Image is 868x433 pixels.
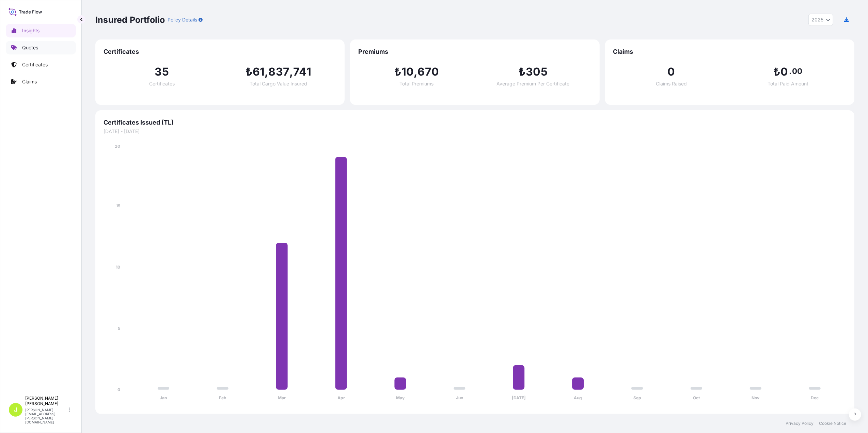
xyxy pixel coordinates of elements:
span: 837 [268,66,289,77]
button: Year Selector [808,14,833,26]
tspan: 15 [116,203,120,208]
span: Total Cargo Value Insured [250,81,307,86]
a: Claims [6,75,76,89]
tspan: 10 [116,264,120,270]
p: Insights [22,27,40,34]
span: . [789,68,791,74]
span: 2025 [811,16,823,23]
tspan: Oct [693,396,700,401]
tspan: Dec [811,396,819,401]
p: Certificates [22,61,48,68]
span: 10 [401,66,414,77]
span: 0 [668,66,675,77]
a: Quotes [6,41,76,54]
span: Claims Raised [656,81,687,86]
span: Average Premium Per Certificate [497,81,570,86]
tspan: Feb [219,396,226,401]
tspan: Nov [752,396,760,401]
span: J [14,406,17,413]
span: 0 [780,66,788,77]
span: 305 [526,66,548,77]
span: Total Paid Amount [768,81,808,86]
span: , [265,66,268,77]
a: Insights [6,24,76,37]
tspan: May [396,396,405,401]
p: Claims [22,78,37,85]
span: , [414,66,417,77]
p: [PERSON_NAME][EMAIL_ADDRESS][PERSON_NAME][DOMAIN_NAME] [25,408,67,424]
span: 35 [155,66,169,77]
span: Certificates [149,81,175,86]
p: Policy Details [168,16,197,23]
span: ₺ [246,66,253,77]
tspan: 5 [118,326,120,331]
a: Certificates [6,58,76,71]
span: 61 [253,66,265,77]
tspan: [DATE] [512,396,526,401]
tspan: Jun [456,396,463,401]
p: Insured Portfolio [95,14,165,25]
tspan: Jan [160,396,167,401]
tspan: 0 [117,387,120,392]
span: ₺ [394,66,401,77]
span: Total Premiums [399,81,433,86]
span: 741 [293,66,311,77]
p: [PERSON_NAME] [PERSON_NAME] [25,396,67,406]
span: Certificates [104,48,336,56]
span: , [289,66,293,77]
a: Cookie Notice [819,421,846,426]
span: Premiums [358,48,591,56]
span: 00 [792,68,802,74]
a: Privacy Policy [786,421,814,426]
span: Claims [613,48,846,56]
tspan: 20 [115,144,120,149]
span: Certificates Issued (TL) [104,118,846,127]
p: Quotes [22,44,38,51]
tspan: Apr [337,396,345,401]
tspan: Aug [574,396,582,401]
span: ₺ [519,66,526,77]
tspan: Mar [278,396,286,401]
tspan: Sep [633,396,641,401]
span: 670 [418,66,439,77]
span: ₺ [773,66,780,77]
span: [DATE] - [DATE] [104,128,846,135]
